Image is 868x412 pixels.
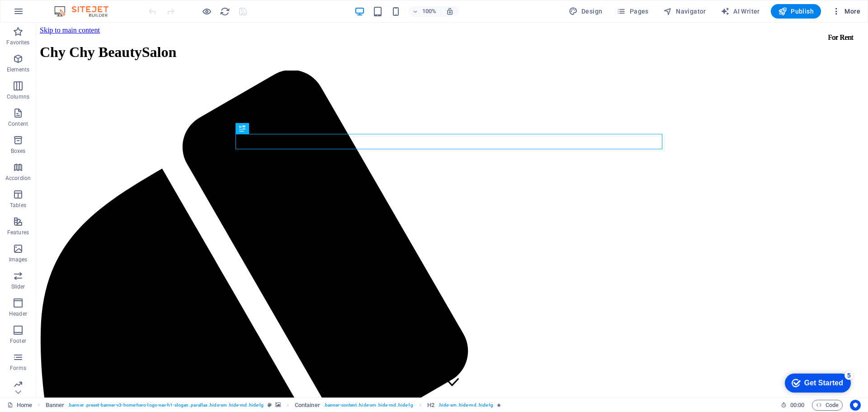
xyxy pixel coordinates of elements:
p: Elements [7,66,30,73]
i: This element is a customizable preset [268,403,272,407]
p: Features [7,229,29,236]
span: 00 00 [790,400,804,411]
p: Content [8,120,28,128]
p: Images [9,256,28,263]
span: Pages [617,7,648,16]
span: Code [816,400,839,411]
i: Reload page [220,6,230,17]
a: Click to cancel selection. Double-click to open Pages [7,400,32,411]
span: : [797,402,798,408]
p: Tables [10,202,26,209]
p: Accordion [5,175,31,182]
h6: 100% [422,6,437,17]
span: . banner-content .hide-sm .hide-md .hide-lg [324,400,413,411]
span: AI Writer [721,7,760,16]
i: Element contains an animation [497,403,501,407]
button: Publish [771,4,821,19]
div: Get Started [27,10,66,18]
p: Forms [10,365,26,372]
p: Boxes [11,147,26,155]
button: AI Writer [717,4,764,19]
button: reload [219,6,230,17]
button: Pages [613,4,652,19]
div: 5 [67,2,76,11]
p: Favorites [6,39,29,46]
p: Columns [7,93,29,100]
div: Get Started 5 items remaining, 0% complete [7,5,73,24]
p: Footer [10,337,26,345]
span: . hide-sm .hide-md .hide-lg [438,400,493,411]
span: Navigator [663,7,706,16]
span: Click to select. Double-click to edit [295,400,320,411]
button: Navigator [660,4,710,19]
nav: breadcrumb [46,400,501,411]
button: Design [565,4,606,19]
span: Click to select. Double-click to edit [46,400,65,411]
a: Skip to main content [4,4,64,11]
h6: Session time [781,400,805,411]
span: Design [569,7,603,16]
div: For Rent [785,7,825,23]
span: More [832,7,860,16]
div: Design (Ctrl+Alt+Y) [565,4,606,19]
button: More [828,4,864,19]
button: Usercentrics [850,400,861,411]
span: . banner .preset-banner-v3-home-hero-logo-nav-h1-slogan .parallax .hide-sm .hide-md .hide-lg [68,400,264,411]
button: Code [812,400,843,411]
button: 100% [409,6,441,17]
i: This element contains a background [275,403,281,407]
p: Header [9,310,27,317]
p: Slider [11,283,25,290]
span: Publish [778,7,814,16]
i: On resize automatically adjust zoom level to fit chosen device. [446,7,454,15]
button: Click here to leave preview mode and continue editing [201,6,212,17]
img: Editor Logo [52,6,120,17]
span: Click to select. Double-click to edit [427,400,434,411]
